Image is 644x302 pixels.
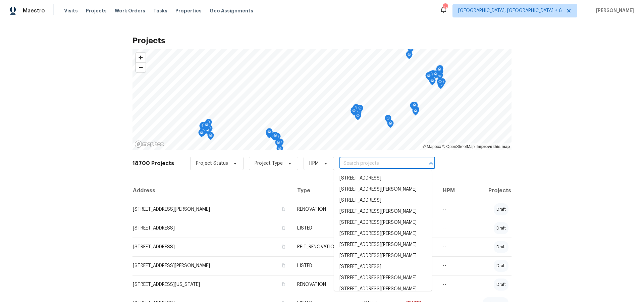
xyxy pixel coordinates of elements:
td: -- [437,219,467,238]
li: [STREET_ADDRESS] [334,195,432,206]
button: Copy Address [280,244,286,250]
div: Map marker [406,51,413,61]
div: Map marker [203,123,209,133]
button: Copy Address [280,225,286,231]
span: Properties [175,7,202,14]
button: Copy Address [280,281,286,287]
div: Map marker [266,128,273,139]
th: Projects [467,181,512,200]
td: -- [437,200,467,219]
h2: Projects [132,37,512,44]
td: RENOVATION [292,200,357,219]
div: Map marker [203,121,210,132]
div: Map marker [429,77,436,88]
button: Copy Address [280,262,286,268]
span: Maestro [23,7,45,14]
span: Tasks [153,8,167,13]
div: Map marker [353,104,360,114]
div: Map marker [357,105,363,115]
div: Map marker [205,119,212,129]
td: [STREET_ADDRESS][PERSON_NAME] [132,200,292,219]
div: Map marker [411,102,418,112]
td: [STREET_ADDRESS][PERSON_NAME] [132,256,292,275]
div: draft [494,222,508,234]
span: Visits [64,7,78,14]
a: OpenStreetMap [442,144,475,149]
li: [STREET_ADDRESS][PERSON_NAME] [334,239,432,250]
button: Zoom out [136,62,146,72]
th: Address [132,181,292,200]
span: Work Orders [115,7,145,14]
div: Map marker [425,72,432,83]
li: [STREET_ADDRESS] [334,261,432,272]
div: Map marker [432,70,439,81]
span: [GEOGRAPHIC_DATA], [GEOGRAPHIC_DATA] + 6 [458,7,562,14]
div: Map marker [351,107,357,117]
div: Map marker [355,112,361,122]
div: Map marker [413,106,419,116]
li: [STREET_ADDRESS][PERSON_NAME] [334,217,432,228]
div: Map marker [270,132,277,143]
h2: 18700 Projects [132,160,174,167]
td: -- [437,256,467,275]
div: Map marker [276,145,283,155]
li: [STREET_ADDRESS][PERSON_NAME] [334,272,432,284]
div: Map marker [385,115,391,125]
div: Map marker [410,102,417,112]
td: REIT_RENOVATION [292,238,357,256]
li: [STREET_ADDRESS][PERSON_NAME] [334,206,432,217]
td: LISTED [292,219,357,238]
a: Improve this map [477,144,510,149]
div: Map marker [207,132,214,142]
td: [STREET_ADDRESS] [132,219,292,238]
th: Type [292,181,357,200]
canvas: Map [132,49,512,150]
td: -- [437,238,467,256]
button: Copy Address [280,206,286,212]
div: Map marker [437,78,443,89]
td: [STREET_ADDRESS] [132,238,292,256]
div: Map marker [436,66,443,76]
a: Mapbox homepage [135,140,164,148]
div: draft [494,260,508,272]
span: Project Status [196,160,228,167]
div: Map marker [275,139,282,149]
li: [STREET_ADDRESS] [334,173,432,184]
div: draft [494,203,508,215]
div: Map marker [412,107,419,118]
li: [STREET_ADDRESS][PERSON_NAME] [334,228,432,239]
li: [STREET_ADDRESS][PERSON_NAME] [334,250,432,261]
a: Mapbox [423,144,441,149]
div: draft [494,279,508,291]
div: Map marker [199,122,206,133]
div: Map marker [198,129,205,140]
div: Map marker [430,70,436,81]
div: Map marker [428,71,435,81]
span: HPM [309,160,319,167]
span: Project Type [255,160,283,167]
span: Geo Assignments [210,7,253,14]
div: Map marker [200,127,206,138]
td: RENOVATION [292,275,357,294]
div: draft [494,241,508,253]
div: Map marker [200,122,207,132]
button: Zoom in [136,53,146,62]
th: HPM [437,181,467,200]
li: [STREET_ADDRESS][PERSON_NAME] [334,284,432,295]
td: [STREET_ADDRESS][US_STATE] [132,275,292,294]
span: Projects [86,7,107,14]
div: Map marker [407,45,414,55]
td: LISTED [292,256,357,275]
li: [STREET_ADDRESS][PERSON_NAME] [334,184,432,195]
input: Search projects [339,158,416,169]
button: Close [426,159,436,168]
div: Map marker [272,132,279,142]
div: Map marker [437,65,443,75]
span: [PERSON_NAME] [593,7,634,14]
div: 37 [443,4,447,11]
td: -- [437,275,467,294]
